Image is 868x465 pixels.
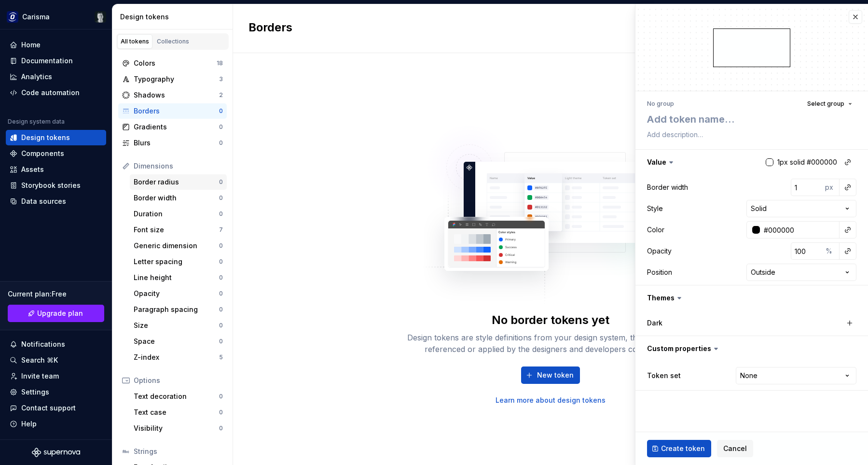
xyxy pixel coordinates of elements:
a: Border radius0 [130,174,227,190]
button: Create token [647,440,711,457]
button: CarismaThibault Duforest [2,6,110,27]
div: 0 [219,274,223,282]
img: Thibault Duforest [95,11,106,23]
div: 0 [219,424,223,432]
a: Blurs0 [118,135,227,151]
div: Home [21,40,41,50]
div: Size [134,321,219,330]
div: Shadows [134,90,219,100]
a: Space0 [130,334,227,349]
img: f3ea0084-fc97-413e-a44f-5ac255e09b1b.png [7,11,18,23]
div: Position [647,268,672,277]
div: Border width [134,193,219,203]
a: Line height0 [130,270,227,285]
div: Invite team [21,371,59,381]
label: Dark [647,318,662,328]
div: Borders [134,106,219,116]
div: No group [647,100,674,108]
button: Select group [803,97,856,111]
a: Invite team [6,368,106,384]
button: Search ⌘K [6,352,106,368]
div: Colors [134,58,217,68]
a: Design tokens [6,130,106,145]
div: Design tokens are style definitions from your design system, that can be easily referenced or app... [396,332,705,355]
input: 1 [791,179,822,196]
a: Borders0 [118,103,227,119]
span: New token [537,370,574,380]
a: Colors18 [118,56,227,71]
div: Carisma [22,12,50,22]
div: Assets [21,165,44,174]
div: Blurs [134,138,219,148]
a: Border width0 [130,190,227,206]
div: Design tokens [120,12,229,22]
span: Select group [807,100,844,108]
div: 0 [219,139,223,147]
div: Generic dimension [134,241,219,251]
a: Opacity0 [130,286,227,301]
a: Text decoration0 [130,389,227,404]
div: 0 [219,322,223,329]
span: Create token [661,444,705,453]
div: Options [134,376,223,385]
div: Typography [134,74,219,84]
a: Learn more about design tokens [496,395,606,405]
div: Current plan : Free [8,289,104,299]
div: 3 [219,75,223,83]
div: Data sources [21,197,66,206]
div: Text case [134,408,219,417]
div: Code automation [21,88,80,98]
div: 0 [219,393,223,400]
div: Contact support [21,403,76,413]
div: Analytics [21,72,52,82]
a: Font size7 [130,222,227,238]
div: 0 [219,338,223,345]
div: 0 [219,210,223,218]
a: Letter spacing0 [130,254,227,269]
a: Visibility0 [130,421,227,436]
div: 7 [219,226,223,234]
label: Token set [647,371,681,380]
a: Home [6,37,106,53]
div: Color [647,225,664,235]
div: Settings [21,387,49,397]
div: Duration [134,209,219,219]
div: Z-index [134,352,219,362]
div: Line height [134,273,219,282]
button: Notifications [6,337,106,352]
a: Typography3 [118,71,227,87]
a: Code automation [6,85,106,100]
a: Duration0 [130,206,227,222]
button: New token [521,366,580,384]
div: Space [134,337,219,346]
button: Help [6,416,106,432]
div: Letter spacing [134,257,219,267]
input: 100 [791,242,822,260]
div: 0 [219,107,223,115]
span: Upgrade plan [37,309,83,318]
div: 18 [217,59,223,67]
a: Storybook stories [6,178,106,193]
div: Storybook stories [21,181,81,190]
a: Size0 [130,318,227,333]
a: Z-index5 [130,350,227,365]
div: 0 [219,409,223,416]
div: Collections [157,38,189,45]
div: 0 [219,290,223,297]
div: 0 [219,306,223,313]
div: 5 [219,353,223,361]
a: Generic dimension0 [130,238,227,254]
div: Design tokens [21,133,70,142]
div: Design system data [8,118,65,126]
svg: Supernova Logo [32,448,80,457]
div: All tokens [121,38,149,45]
a: Documentation [6,53,106,69]
div: 0 [219,123,223,131]
a: Gradients0 [118,119,227,135]
a: Shadows2 [118,87,227,103]
span: Cancel [723,444,747,453]
div: Border radius [134,177,219,187]
div: Search ⌘K [21,355,58,365]
h2: Borders [248,20,292,37]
